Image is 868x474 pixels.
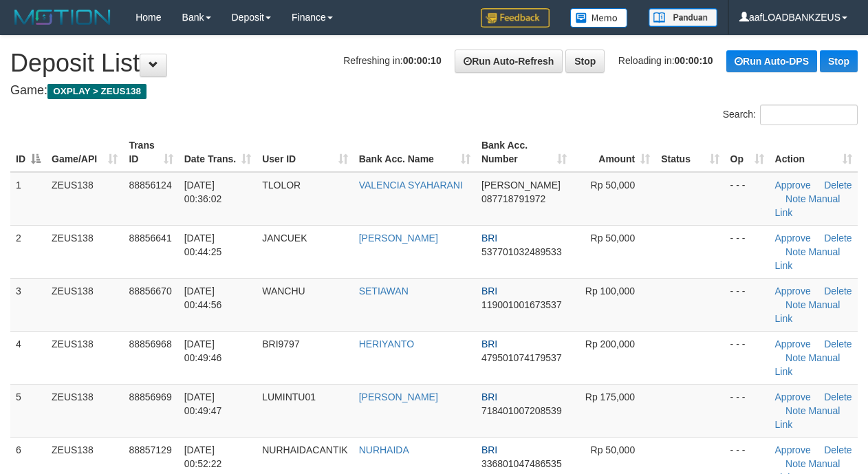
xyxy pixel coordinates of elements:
a: Manual Link [775,246,840,271]
span: 88856124 [129,180,171,191]
span: JANCUEK [262,233,307,244]
span: 88857129 [129,444,171,455]
span: BRI [481,286,497,297]
a: Run Auto-Refresh [455,50,563,73]
td: ZEUS138 [46,384,123,437]
td: ZEUS138 [46,172,123,226]
a: Delete [824,180,851,191]
span: NURHAIDACANTIK [262,444,347,455]
span: Rp 200,000 [585,338,635,349]
td: - - - [725,331,770,384]
th: Status: activate to sort column ascending [655,133,724,172]
img: Button%20Memo.svg [570,8,628,28]
a: Delete [824,391,851,402]
span: Copy 479501074179537 to clipboard [481,352,562,363]
a: Delete [824,444,851,455]
span: Rp 50,000 [591,180,636,191]
span: OXPLAY > ZEUS138 [47,84,147,99]
th: User ID: activate to sort column ascending [257,133,353,172]
span: BRI [481,444,497,455]
span: 88856968 [129,338,171,349]
th: Op: activate to sort column ascending [725,133,770,172]
a: Approve [775,233,811,244]
a: [PERSON_NAME] [359,233,438,244]
a: Manual Link [775,352,840,377]
th: Bank Acc. Number: activate to sort column ascending [476,133,572,172]
span: [DATE] 00:44:56 [184,286,222,310]
a: Note [785,193,806,204]
th: Amount: activate to sort column ascending [572,133,655,172]
strong: 00:00:10 [403,55,442,66]
a: Delete [824,233,851,244]
span: Rp 175,000 [585,391,635,402]
th: Action: activate to sort column ascending [770,133,858,172]
a: Note [785,458,806,469]
a: Note [785,299,806,310]
img: MOTION_logo.png [10,7,115,28]
input: Search: [760,105,858,125]
a: Stop [565,50,605,73]
a: Manual Link [775,405,840,430]
span: Reloading in: [618,55,713,66]
span: Copy 087718791972 to clipboard [481,193,545,204]
span: Refreshing in: [343,55,441,66]
th: Trans ID: activate to sort column ascending [123,133,178,172]
h4: Game: [10,84,858,98]
a: Stop [820,50,858,72]
a: HERIYANTO [359,338,414,349]
th: Bank Acc. Name: activate to sort column ascending [354,133,476,172]
span: Rp 50,000 [591,444,636,455]
td: 2 [10,225,46,278]
a: Approve [775,180,811,191]
span: BRI9797 [262,338,299,349]
span: BRI [481,338,497,349]
a: Note [785,405,806,416]
span: [DATE] 00:49:46 [184,338,222,363]
a: VALENCIA SYAHARANI [359,180,463,191]
span: Rp 50,000 [591,233,636,244]
span: Copy 537701032489533 to clipboard [481,246,562,257]
a: Run Auto-DPS [726,50,817,72]
a: Approve [775,338,811,349]
img: panduan.png [649,8,717,27]
span: [PERSON_NAME] [481,180,561,191]
img: Feedback.jpg [481,8,550,28]
a: [PERSON_NAME] [359,391,438,402]
th: Date Trans.: activate to sort column ascending [179,133,257,172]
td: ZEUS138 [46,225,123,278]
td: ZEUS138 [46,278,123,331]
a: Approve [775,444,811,455]
a: Delete [824,338,851,349]
a: Approve [775,391,811,402]
span: Copy 336801047486535 to clipboard [481,458,562,469]
a: SETIAWAN [359,286,409,297]
th: ID: activate to sort column descending [10,133,46,172]
a: Note [785,246,806,257]
span: Copy 718401007208539 to clipboard [481,405,562,416]
span: Copy 119001001673537 to clipboard [481,299,562,310]
span: [DATE] 00:52:22 [184,444,222,469]
span: WANCHU [262,286,305,297]
td: ZEUS138 [46,331,123,384]
span: TLOLOR [262,180,301,191]
label: Search: [723,105,858,125]
span: 88856641 [129,233,171,244]
a: Manual Link [775,193,840,218]
span: [DATE] 00:44:25 [184,233,222,257]
td: 4 [10,331,46,384]
span: [DATE] 00:49:47 [184,391,222,416]
span: BRI [481,391,497,402]
span: BRI [481,233,497,244]
td: - - - [725,225,770,278]
a: NURHAIDA [359,444,409,455]
h1: Deposit List [10,50,858,77]
a: Delete [824,286,851,297]
span: LUMINTU01 [262,391,316,402]
td: 5 [10,384,46,437]
td: - - - [725,172,770,226]
a: Approve [775,286,811,297]
a: Note [785,352,806,363]
span: Rp 100,000 [585,286,635,297]
span: 88856969 [129,391,171,402]
span: 88856670 [129,286,171,297]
